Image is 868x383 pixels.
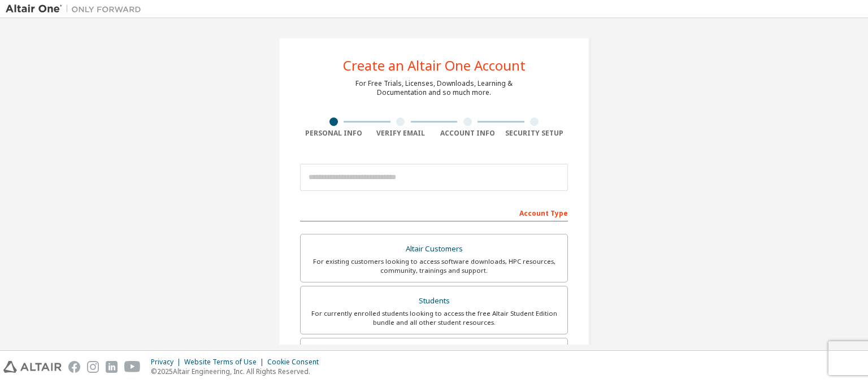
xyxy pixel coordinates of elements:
[87,361,99,373] img: instagram.svg
[434,129,501,138] div: Account Info
[6,3,147,15] img: Altair One
[300,203,568,221] div: Account Type
[151,367,325,376] p: © 2025 Altair Engineering, Inc. All Rights Reserved.
[307,257,561,275] div: For existing customers looking to access software downloads, HPC resources, community, trainings ...
[367,129,435,138] div: Verify Email
[300,129,367,138] div: Personal Info
[124,361,141,373] img: youtube.svg
[68,361,80,373] img: facebook.svg
[106,361,118,373] img: linkedin.svg
[307,293,561,309] div: Students
[3,361,62,373] img: altair_logo.svg
[267,358,325,367] div: Cookie Consent
[501,129,568,138] div: Security Setup
[307,309,561,327] div: For currently enrolled students looking to access the free Altair Student Edition bundle and all ...
[151,358,184,367] div: Privacy
[184,358,267,367] div: Website Terms of Use
[307,241,561,257] div: Altair Customers
[343,59,526,72] div: Create an Altair One Account
[355,79,513,97] div: For Free Trials, Licenses, Downloads, Learning & Documentation and so much more.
